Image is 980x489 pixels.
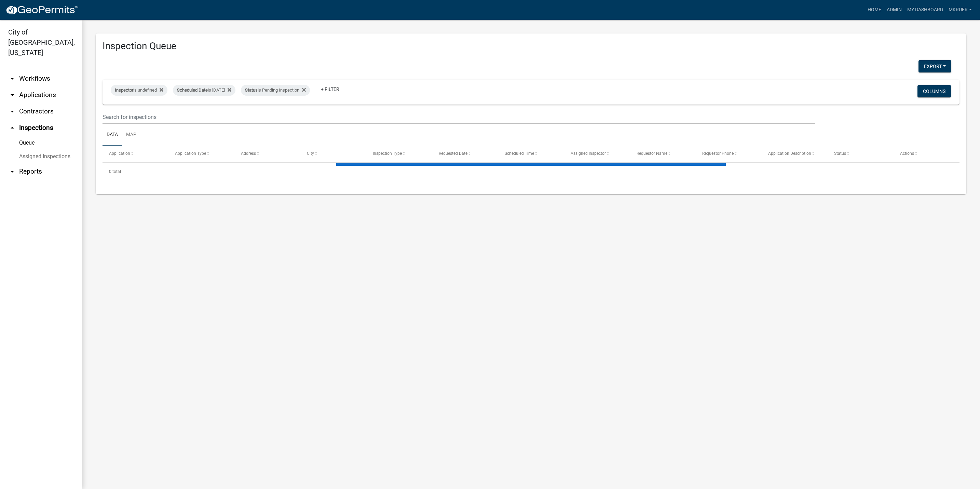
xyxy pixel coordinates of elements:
span: Scheduled Date [177,87,208,93]
h3: Inspection Queue [103,40,959,52]
button: Columns [917,85,951,97]
a: Map [122,124,140,146]
span: Requestor Phone [702,151,734,156]
datatable-header-cell: Scheduled Time [498,146,564,162]
a: Data [103,124,122,146]
span: Status [245,87,258,93]
i: arrow_drop_down [8,107,16,116]
div: is undefined [111,85,167,96]
span: Inspector [115,87,133,93]
span: Address [241,151,256,156]
span: Application Description [768,151,811,156]
span: Requested Date [439,151,467,156]
i: arrow_drop_down [8,167,16,176]
span: Inspection Type [373,151,402,156]
datatable-header-cell: Requested Date [432,146,498,162]
a: My Dashboard [904,3,946,16]
datatable-header-cell: Application Description [762,146,828,162]
span: Actions [900,151,914,156]
datatable-header-cell: Status [828,146,894,162]
span: Requestor Name [637,151,667,156]
datatable-header-cell: City [300,146,366,162]
i: arrow_drop_down [8,91,16,99]
datatable-header-cell: Assigned Inspector [564,146,630,162]
a: Admin [884,3,904,16]
i: arrow_drop_down [8,74,16,83]
span: City [307,151,314,156]
span: Application Type [175,151,206,156]
datatable-header-cell: Application [103,146,168,162]
datatable-header-cell: Application Type [168,146,234,162]
span: Application [109,151,130,156]
div: is [DATE] [173,85,235,96]
a: Home [865,3,884,16]
datatable-header-cell: Requestor Name [630,146,696,162]
a: + Filter [315,83,345,95]
a: mkruer [946,3,975,16]
span: Status [834,151,846,156]
datatable-header-cell: Requestor Phone [696,146,762,162]
datatable-header-cell: Actions [894,146,959,162]
datatable-header-cell: Address [234,146,300,162]
div: 0 total [103,163,959,180]
input: Search for inspections [103,110,815,124]
span: Assigned Inspector [571,151,606,156]
datatable-header-cell: Inspection Type [366,146,432,162]
div: is Pending Inspection [241,85,310,96]
i: arrow_drop_up [8,124,16,132]
button: Export [918,60,951,72]
span: Scheduled Time [505,151,534,156]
